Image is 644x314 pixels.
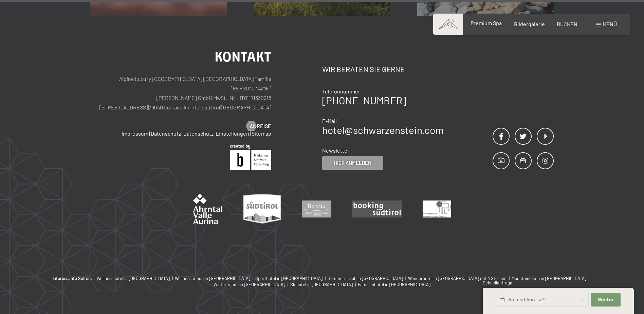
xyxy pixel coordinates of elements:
a: Mountainbiken in [GEOGRAPHIC_DATA] | [512,275,591,281]
span: | [286,282,290,287]
span: Winterurlaub in [GEOGRAPHIC_DATA] [214,282,285,287]
span: Anreise [250,122,271,130]
span: | [220,104,221,110]
span: Menü [603,21,617,27]
span: Wir beraten Sie gerne [322,65,405,73]
span: Familienhotel in [GEOGRAPHIC_DATA] [358,282,430,287]
b: Interessante Seiten: [53,275,92,281]
a: Wanderhotel in [GEOGRAPHIC_DATA] mit 4 Sternen | [408,275,512,281]
a: Wellnesshotel in [GEOGRAPHIC_DATA] | [97,275,175,281]
span: Newsletter [322,147,349,154]
span: | [182,130,183,137]
p: Alpine Luxury [GEOGRAPHIC_DATA] [GEOGRAPHIC_DATA] Familie [PERSON_NAME] [PERSON_NAME] GmbH MwSt.-... [90,74,271,112]
span: E-Mail [322,118,337,124]
span: | [254,75,254,82]
span: | [213,94,213,101]
span: | [250,130,251,137]
a: Familienhotel in [GEOGRAPHIC_DATA] [358,281,430,287]
a: Sommerurlaub in [GEOGRAPHIC_DATA] | [328,275,408,281]
span: Sommerurlaub in [GEOGRAPHIC_DATA] [328,276,403,281]
span: Skihotel in [GEOGRAPHIC_DATA] [290,282,353,287]
span: | [587,276,591,281]
a: Premium Spa [471,20,502,26]
span: | [354,282,358,287]
span: | [149,130,150,137]
span: | [183,104,183,110]
a: Bildergalerie [514,21,545,27]
span: | [508,276,512,281]
span: Mountainbiken in [GEOGRAPHIC_DATA] [512,276,586,281]
a: Winterurlaub in [GEOGRAPHIC_DATA] | [214,281,290,287]
a: Skihotel in [GEOGRAPHIC_DATA] | [290,281,358,287]
img: Brandnamic GmbH | Leading Hospitality Solutions [230,144,271,170]
a: Sitemap [252,130,271,137]
a: Anreise [246,122,271,130]
span: Sporthotel in [GEOGRAPHIC_DATA] [255,276,323,281]
span: Wellnessurlaub in [GEOGRAPHIC_DATA] [175,276,250,281]
a: Impressum [122,130,148,137]
span: Kontakt [215,49,271,65]
span: | [201,104,201,110]
span: Hier anmelden [334,159,371,167]
a: Datenschutz-Einstellungen [183,130,249,137]
span: Wanderhotel in [GEOGRAPHIC_DATA] mit 4 Sternen [408,276,507,281]
a: [PHONE_NUMBER] [322,94,406,106]
span: | [148,104,149,110]
span: Weiter [598,297,614,303]
span: Telefonnummer [322,88,360,94]
a: Wellnessurlaub in [GEOGRAPHIC_DATA] | [175,275,255,281]
span: | [251,276,255,281]
a: BUCHEN [557,21,577,27]
span: | [324,276,328,281]
span: Wellnesshotel in [GEOGRAPHIC_DATA] [97,276,170,281]
span: Schnellanfrage [483,280,512,285]
button: Weiter [591,293,620,307]
a: hotel@schwarzenstein.com [322,124,444,136]
span: | [404,276,408,281]
span: | [171,276,175,281]
a: Datenschutz [151,130,181,137]
a: Sporthotel in [GEOGRAPHIC_DATA] | [255,275,328,281]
